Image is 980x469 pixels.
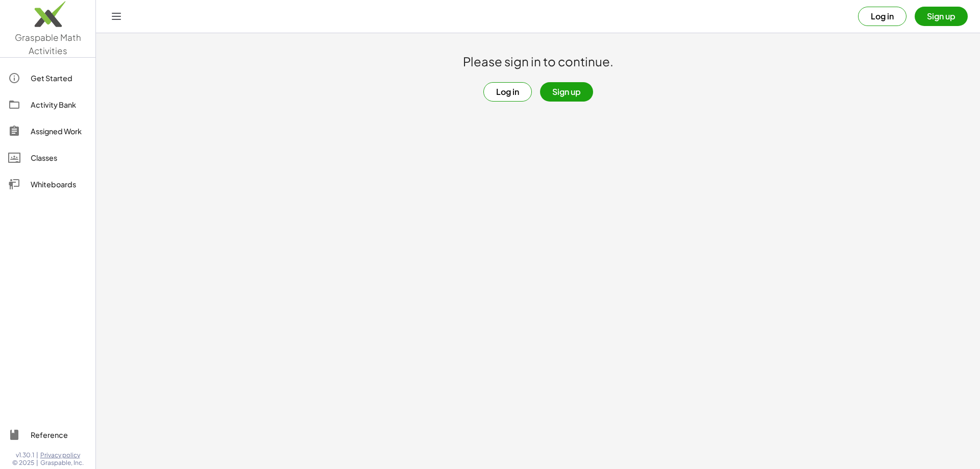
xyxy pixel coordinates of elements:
div: Reference [31,429,87,441]
div: Whiteboards [31,178,87,190]
span: © 2025 [12,459,34,467]
a: Assigned Work [4,119,91,143]
button: Sign up [540,82,593,102]
span: Graspable, Inc. [40,459,84,467]
button: Log in [483,82,532,102]
span: Graspable Math Activities [15,32,81,56]
button: Toggle navigation [108,8,125,24]
span: | [36,451,38,459]
a: Reference [4,423,91,447]
span: v1.30.1 [16,451,34,459]
div: Assigned Work [31,125,87,137]
a: Get Started [4,66,91,90]
a: Activity Bank [4,92,91,117]
span: | [36,459,38,467]
a: Whiteboards [4,172,91,196]
div: Get Started [31,72,87,84]
a: Classes [4,145,91,170]
a: Privacy policy [40,451,84,459]
button: Sign up [915,7,968,26]
div: Classes [31,152,87,164]
button: Log in [858,7,906,26]
h1: Please sign in to continue. [463,54,614,70]
div: Activity Bank [31,98,87,111]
